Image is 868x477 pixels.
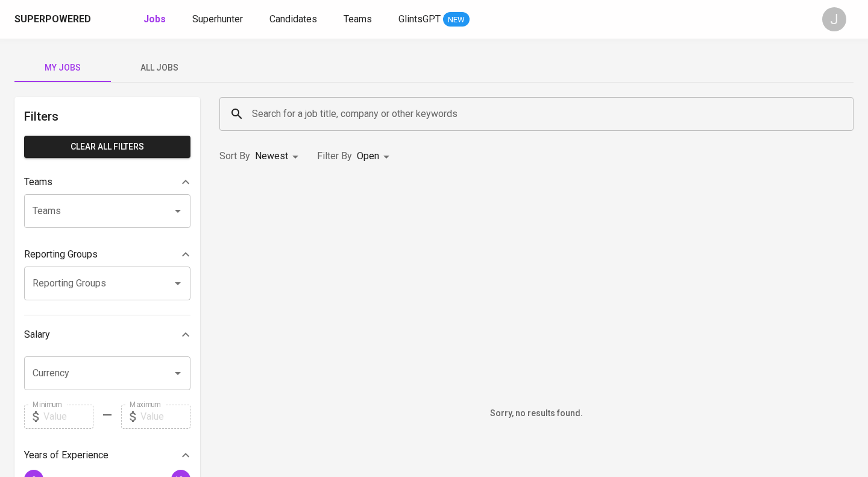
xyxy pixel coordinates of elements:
[24,136,190,158] button: Clear All filters
[219,407,854,420] h6: Sorry, no results found.
[24,107,190,126] h6: Filters
[317,149,352,163] p: Filter By
[14,13,91,27] div: Superpowered
[14,10,110,28] a: Superpoweredapp logo
[34,139,181,154] span: Clear All filters
[24,170,190,194] div: Teams
[143,13,166,25] b: Jobs
[344,13,372,25] span: Teams
[24,323,190,347] div: Salary
[169,365,186,382] button: Open
[357,145,394,168] div: Open
[822,7,846,31] div: J
[357,150,379,162] span: Open
[24,247,98,262] p: Reporting Groups
[192,13,243,25] span: Superhunter
[93,10,110,28] img: app logo
[43,405,93,429] input: Value
[269,12,319,27] a: Candidates
[269,13,317,25] span: Candidates
[24,327,50,342] p: Salary
[398,13,441,25] span: GlintsGPT
[140,405,190,429] input: Value
[24,443,190,467] div: Years of Experience
[219,149,250,163] p: Sort By
[24,175,52,189] p: Teams
[169,275,186,292] button: Open
[24,448,108,463] p: Years of Experience
[192,12,245,27] a: Superhunter
[398,12,470,27] a: GlintsGPT NEW
[255,149,288,163] p: Newest
[118,60,200,75] span: All Jobs
[446,209,627,390] img: yH5BAEAAAAALAAAAAABAAEAAAIBRAA7
[24,242,190,267] div: Reporting Groups
[443,14,470,26] span: NEW
[143,12,168,27] a: Jobs
[22,60,104,75] span: My Jobs
[169,203,186,220] button: Open
[344,12,374,27] a: Teams
[255,145,303,168] div: Newest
